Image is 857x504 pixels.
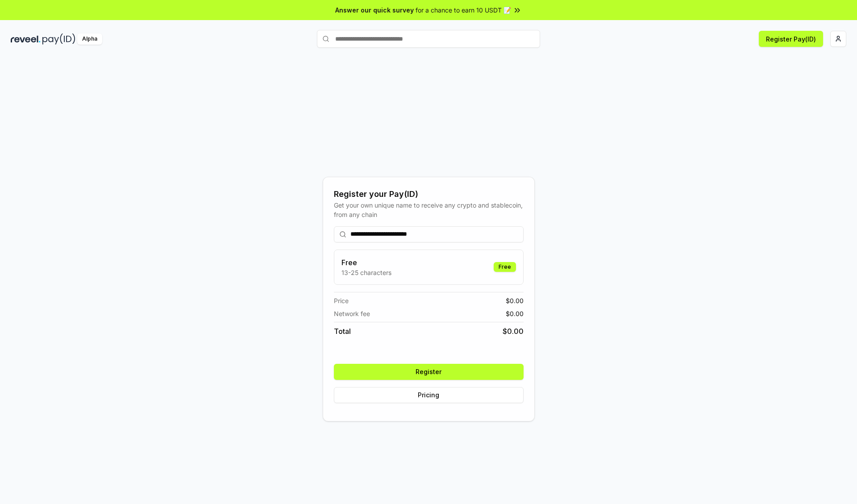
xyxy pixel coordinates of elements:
[334,309,370,318] span: Network fee
[334,296,349,305] span: Price
[334,364,524,380] button: Register
[42,33,75,45] img: pay_id
[334,188,524,200] div: Register your Pay(ID)
[11,33,41,45] img: reveel_dark
[77,33,102,45] div: Alpha
[335,5,414,15] span: Answer our quick survey
[506,296,524,305] span: $ 0.00
[503,326,524,337] span: $ 0.00
[759,31,823,47] button: Register Pay(ID)
[334,387,524,403] button: Pricing
[334,200,524,219] div: Get your own unique name to receive any crypto and stablecoin, from any chain
[334,326,351,337] span: Total
[506,309,524,318] span: $ 0.00
[341,257,391,268] h3: Free
[416,5,511,15] span: for a chance to earn 10 USDT 📝
[341,268,391,277] p: 13-25 characters
[494,262,516,272] div: Free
